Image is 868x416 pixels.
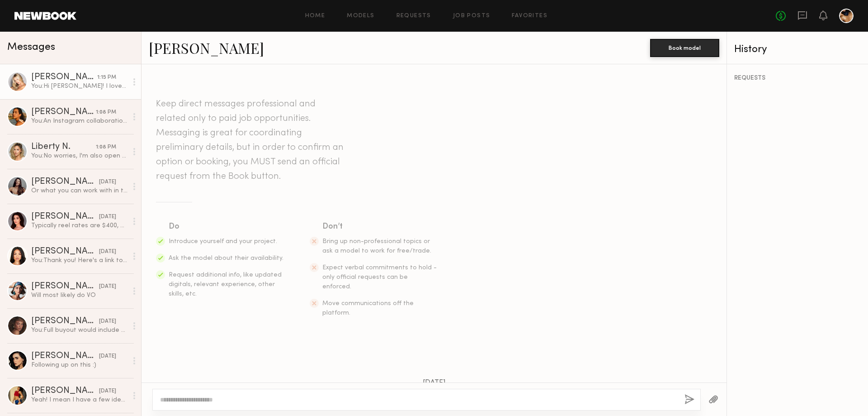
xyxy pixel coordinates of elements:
[169,272,282,297] span: Request additional info, like updated digitals, relevant experience, other skills, etc.
[322,301,414,316] span: Move communications off the platform.
[156,97,346,184] header: Keep direct messages professional and related only to paid job opportunities. Messaging is great ...
[31,247,99,256] div: [PERSON_NAME]
[97,73,116,82] div: 1:15 PM
[347,13,374,19] a: Models
[31,117,127,125] div: You: An Instagram collaboration between both accounts, paid.
[512,13,547,19] a: Favorites
[99,352,116,361] div: [DATE]
[453,13,491,19] a: Job Posts
[322,239,431,254] span: Bring up non-professional topics or ask a model to work for free/trade.
[99,387,116,396] div: [DATE]
[99,317,116,326] div: [DATE]
[149,38,264,57] a: [PERSON_NAME]
[99,213,116,221] div: [DATE]
[169,255,283,261] span: Ask the model about their availability.
[31,108,96,117] div: [PERSON_NAME]
[7,42,55,53] span: Messages
[31,396,127,404] div: Yeah! I mean I have a few ideas. I could do a grwm to go out and have it be sexy and fun. I could...
[99,282,116,291] div: [DATE]
[169,220,284,233] div: Do
[322,220,438,233] div: Don’t
[31,186,127,195] div: Or what you can work with in the budget
[305,13,325,19] a: Home
[31,352,99,361] div: [PERSON_NAME]
[169,239,277,244] span: Introduce yourself and your project.
[396,13,431,19] a: Requests
[31,387,99,396] div: [PERSON_NAME]
[99,178,116,186] div: [DATE]
[31,212,99,221] div: [PERSON_NAME]
[650,39,719,57] button: Book model
[734,75,861,81] div: REQUESTS
[31,317,99,326] div: [PERSON_NAME]
[31,82,127,91] div: You: Hi [PERSON_NAME]! I love this. Would love to move forward for $400 with the option to boost/...
[31,73,97,82] div: [PERSON_NAME]
[734,44,861,55] div: History
[31,361,127,369] div: Following up on this :)
[31,221,127,230] div: Typically reel rates are $400, unless you want me to post it on my socials- then it’s a bit more ...
[650,43,719,51] a: Book model
[31,177,99,186] div: [PERSON_NAME]
[31,291,127,300] div: Will most likely do VO
[31,326,127,335] div: You: Full buyout would include paid ads, although i'm not really running ads right now. I just la...
[99,248,116,256] div: [DATE]
[96,143,116,152] div: 1:08 PM
[31,282,99,291] div: [PERSON_NAME]
[96,108,116,117] div: 1:08 PM
[423,379,446,387] span: [DATE]
[31,143,96,152] div: Liberty N.
[322,265,437,290] span: Expect verbal commitments to hold - only official requests can be enforced.
[31,152,127,160] div: You: No worries, I'm also open to your creative direction as well if you're interested in somethi...
[31,256,127,265] div: You: Thank you! Here's a link to the updated brief. Please review and lmk what you would charge f...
